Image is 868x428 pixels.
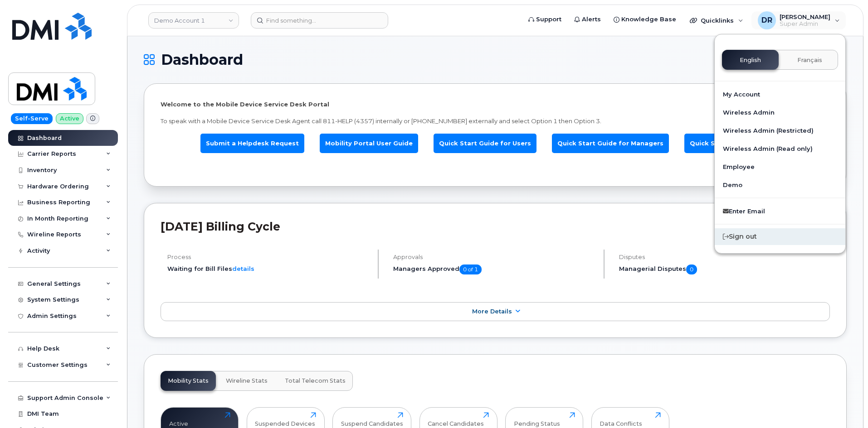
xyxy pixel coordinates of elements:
[167,254,370,260] h4: Process
[393,254,596,260] h4: Approvals
[161,53,243,67] span: Dashboard
[200,134,304,153] a: Submit a Helpdesk Request
[715,228,845,245] div: Sign out
[715,139,845,158] a: Wireless Admin (Read only)
[715,158,845,176] a: Employee
[393,264,596,274] h5: Managers Approved
[619,254,830,260] h4: Disputes
[169,412,188,427] div: Active
[161,220,830,233] h2: [DATE] Billing Cycle
[514,412,560,427] div: Pending Status
[715,85,845,103] a: My Account
[472,308,512,315] span: More Details
[232,265,254,272] a: details
[619,264,830,274] h5: Managerial Disputes
[600,412,642,427] div: Data Conflicts
[686,264,697,274] span: 0
[715,121,845,139] a: Wireless Admin (Restricted)
[715,176,845,194] a: Demo
[428,412,484,427] div: Cancel Candidates
[161,100,830,109] p: Welcome to the Mobile Device Service Desk Portal
[552,134,669,153] a: Quick Start Guide for Managers
[226,377,268,385] span: Wireline Stats
[167,264,370,273] li: Waiting for Bill Files
[255,412,315,427] div: Suspended Devices
[715,202,845,220] a: Enter Email
[459,264,482,274] span: 0 of 1
[285,377,346,385] span: Total Telecom Stats
[684,134,801,153] a: Quick Start Guide for Managers
[715,103,845,121] a: Wireless Admin
[161,117,830,125] p: To speak with a Mobile Device Service Desk Agent call 811-HELP (4357) internally or [PHONE_NUMBER...
[797,57,822,64] span: Français
[320,134,418,153] a: Mobility Portal User Guide
[341,412,403,427] div: Suspend Candidates
[434,134,536,153] a: Quick Start Guide for Users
